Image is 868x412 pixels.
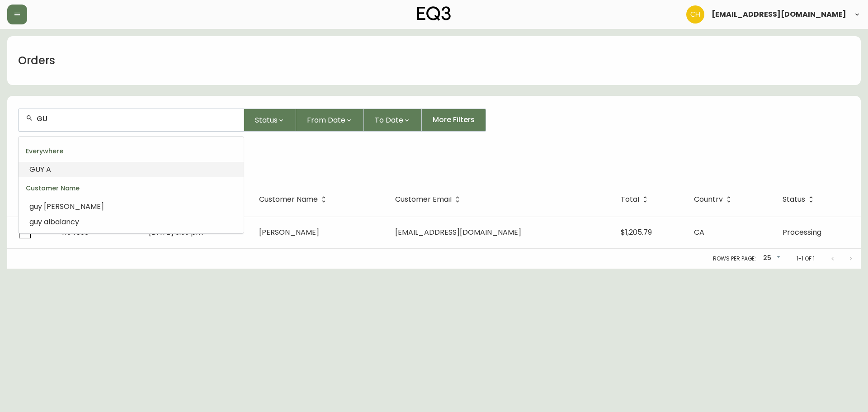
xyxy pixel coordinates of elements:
span: Y A [40,164,51,175]
span: y albalancy [38,217,79,227]
button: From Date [296,109,364,132]
div: Customer Name [19,177,244,199]
span: Country [694,197,723,202]
span: Customer Email [395,195,463,204]
button: Status [244,109,296,132]
span: CA [694,227,704,237]
span: Customer Email [395,197,452,202]
span: From Date [307,114,345,126]
p: Rows per page: [713,255,756,263]
span: y [PERSON_NAME] [38,201,104,212]
span: Status [255,114,278,126]
span: Customer Name [259,195,330,204]
p: 1-1 of 1 [797,255,815,263]
span: $1,205.79 [621,227,652,237]
div: 25 [759,251,782,266]
input: Search [37,114,236,123]
h1: Orders [18,53,55,68]
div: Everywhere [19,140,244,162]
img: logo [417,6,451,21]
span: gu [29,201,38,212]
button: More Filters [422,109,486,132]
span: gu [29,217,38,227]
button: To Date [364,109,422,132]
span: [EMAIL_ADDRESS][DOMAIN_NAME] [395,227,521,237]
span: Status [783,195,817,204]
span: Customer Name [259,197,318,202]
span: GU [29,164,40,175]
span: Processing [783,227,821,237]
span: [EMAIL_ADDRESS][DOMAIN_NAME] [712,11,846,18]
span: Total [621,197,639,202]
span: Total [621,195,651,204]
span: [PERSON_NAME] [259,227,319,237]
span: More Filters [433,115,475,125]
span: Country [694,195,735,204]
span: Status [783,197,805,202]
img: 6288462cea190ebb98a2c2f3c744dd7e [686,5,704,24]
span: To Date [375,114,403,126]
